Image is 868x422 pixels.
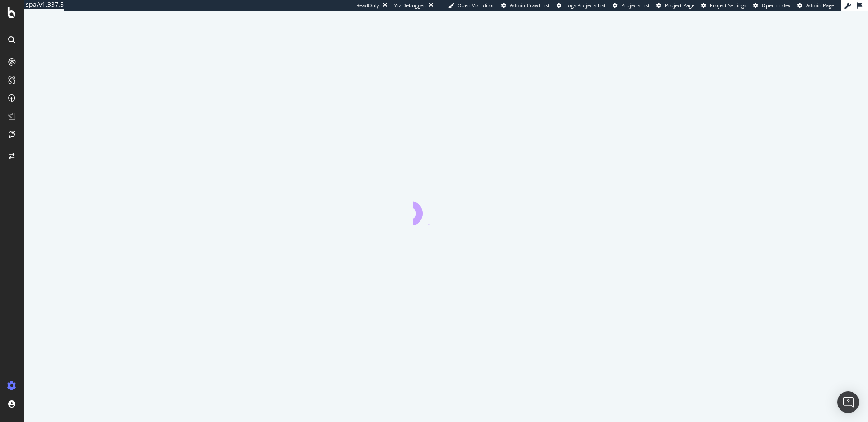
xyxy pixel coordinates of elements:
span: Logs Projects List [565,2,606,9]
a: Open in dev [753,2,791,9]
span: Projects List [621,2,650,9]
a: Project Settings [701,2,746,9]
a: Open Viz Editor [448,2,495,9]
a: Admin Crawl List [501,2,550,9]
div: ReadOnly: [356,2,381,9]
span: Admin Crawl List [510,2,550,9]
div: Open Intercom Messenger [837,391,859,413]
span: Open in dev [762,2,791,9]
a: Project Page [656,2,694,9]
a: Admin Page [797,2,834,9]
div: animation [413,193,478,225]
span: Admin Page [806,2,834,9]
span: Open Viz Editor [458,2,495,9]
a: Logs Projects List [557,2,606,9]
a: Projects List [613,2,650,9]
span: Project Page [665,2,694,9]
span: Project Settings [710,2,746,9]
div: Viz Debugger: [394,2,427,9]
